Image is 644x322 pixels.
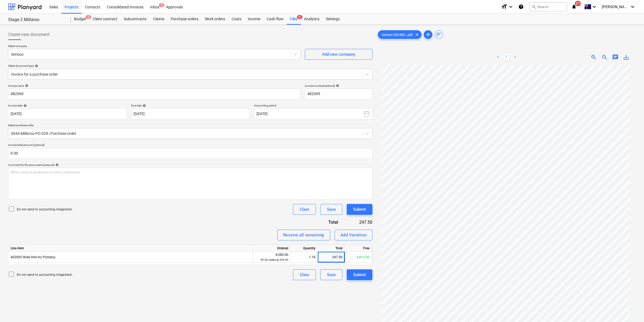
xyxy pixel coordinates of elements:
[347,219,373,225] div: 247.50
[263,14,287,25] a: Cash flow
[345,252,372,263] div: 6,812.50
[71,14,89,25] div: Budget
[436,31,442,38] span: sort
[24,84,28,87] span: help
[293,252,315,263] div: 1.18
[131,104,250,107] div: Due date
[293,204,316,215] button: Clear
[532,5,536,9] span: search
[34,64,38,68] span: help
[378,33,416,37] span: Serious INV482...pdf
[508,4,514,10] i: keyboard_arrow_down
[22,104,27,107] span: help
[495,54,501,61] a: Previous page
[8,123,372,128] p: Select purchase order
[8,148,372,159] input: Invoice total amount (optional)
[261,258,288,261] small: 40.00 weeks @ 209.50
[150,14,168,25] a: Claims
[71,14,89,25] a: Budget6
[8,31,49,38] span: Create new document
[302,219,346,225] div: Total
[17,273,72,277] p: Do not send to accounting integration
[323,14,343,25] a: Settings
[202,14,228,25] a: Work orders
[320,204,342,215] button: Save
[8,84,301,88] div: Invoice name
[8,108,127,119] input: Invoice date not specified
[159,3,164,7] span: 2
[305,49,372,60] button: Add new company
[8,163,372,167] div: Comment for the accountant (optional)
[425,31,431,38] span: add
[345,245,372,252] div: Free
[228,14,245,25] a: Costs
[142,104,146,107] span: help
[297,15,302,19] span: 9+
[318,245,345,252] div: Total
[8,44,301,49] p: Select company
[293,269,316,280] button: Clear
[347,204,372,215] button: Submit
[8,245,253,252] div: Line-item
[291,245,318,252] div: Quantity
[602,5,629,9] span: [PERSON_NAME]
[168,14,202,25] a: Purchase orders
[287,14,301,25] div: Files
[341,232,367,239] div: Add Variation
[17,207,72,212] p: Do not send to accounting integration
[353,271,366,278] div: Submit
[254,104,373,108] p: Accounting period
[318,252,345,263] div: 247.50
[335,84,339,87] span: help
[378,30,422,39] div: Serious INV482...pdf
[277,230,330,240] button: Receive all remaining
[305,89,372,99] input: Invoice number
[254,108,373,119] button: [DATE]
[8,104,127,107] div: Invoice date
[518,4,524,10] i: Knowledge base
[131,108,250,119] input: Due date not specified
[283,232,324,239] div: Receive all remaining
[8,89,301,99] input: Invoice name
[512,54,518,61] a: Next page
[590,54,597,61] span: zoom_in
[335,230,373,240] button: Add Variation
[320,269,342,280] button: Save
[591,4,598,10] i: keyboard_arrow_down
[11,255,55,259] span: 402005 Shed Hire inc Portaloo
[86,15,91,19] span: 6
[347,269,372,280] button: Submit
[503,54,510,61] a: Page 1 is your current page
[353,206,366,213] div: Submit
[255,252,288,262] div: 8,380.00
[529,2,567,11] button: Search
[301,14,323,25] div: Analytics
[287,14,301,25] a: Files9+
[612,54,619,61] span: chat
[8,143,372,148] p: Invoice total amount (optional)
[305,84,372,88] div: Invoice number (optional)
[121,14,150,25] a: Subcontracts
[54,163,59,166] span: help
[8,17,64,23] div: Stage 2 Millaroo
[89,14,121,25] a: Client contract
[300,271,309,278] div: Clear
[629,4,636,10] i: keyboard_arrow_down
[575,1,581,6] span: 21
[253,245,291,252] div: Ordered
[414,31,420,38] span: clear
[300,206,309,213] div: Clear
[322,51,355,58] div: Add new company
[327,206,336,213] div: Save
[327,271,336,278] div: Save
[245,14,263,25] a: Income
